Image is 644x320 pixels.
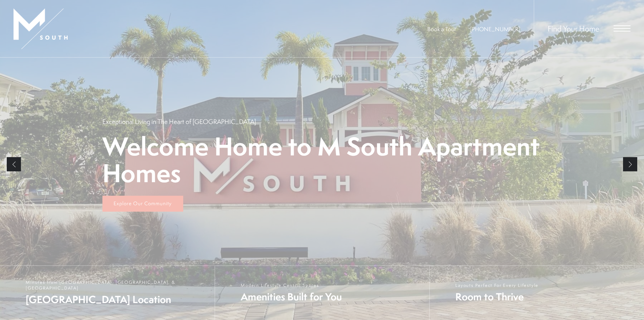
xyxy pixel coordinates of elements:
[614,25,630,31] button: Open Menu
[548,23,599,34] a: Find Your Home
[7,157,21,171] a: Previous
[14,8,68,49] img: MSouth
[102,133,542,186] p: Welcome Home to M South Apartment Homes
[114,200,172,207] span: Explore Our Community
[26,293,208,306] span: [GEOGRAPHIC_DATA] Location
[102,117,256,126] p: Exceptional Living in The Heart of [GEOGRAPHIC_DATA]
[26,279,208,291] span: Minutes from [GEOGRAPHIC_DATA], [GEOGRAPHIC_DATA], & [GEOGRAPHIC_DATA]
[455,290,539,304] span: Room to Thrive
[427,25,456,33] a: Book a Tour
[215,266,429,320] a: Modern Lifestyle Centric Spaces
[623,157,637,171] a: Next
[241,282,342,288] span: Modern Lifestyle Centric Spaces
[102,196,183,212] a: Explore Our Community
[429,266,644,320] a: Layouts Perfect For Every Lifestyle
[241,290,342,304] span: Amenities Built for You
[470,25,520,33] a: Call Us at 813-570-8014
[470,25,520,33] span: [PHONE_NUMBER]
[455,282,539,288] span: Layouts Perfect For Every Lifestyle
